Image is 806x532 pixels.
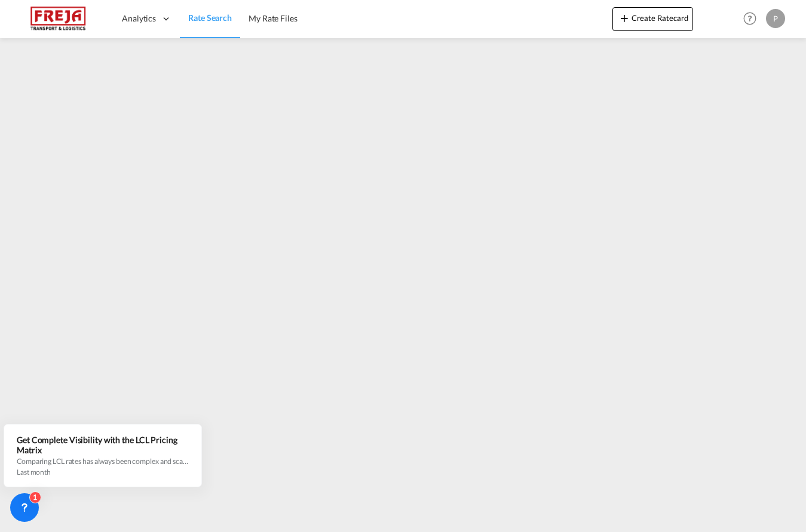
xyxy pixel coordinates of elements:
[740,8,766,30] div: Help
[740,8,760,29] span: Help
[249,13,298,23] span: My Rate Files
[18,5,99,32] img: 586607c025bf11f083711d99603023e7.png
[122,13,156,24] span: Analytics
[612,7,693,31] button: icon-plus 400-fgCreate Ratecard
[188,13,232,23] span: Rate Search
[617,11,632,25] md-icon: icon-plus 400-fg
[766,9,785,28] div: P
